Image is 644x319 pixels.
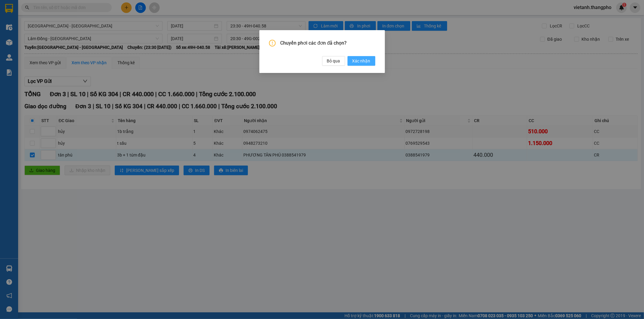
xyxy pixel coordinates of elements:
button: Bỏ qua [322,56,345,66]
button: Xác nhận [348,56,375,66]
span: Xác nhận [352,58,370,64]
span: Bỏ qua [327,58,340,64]
span: Chuyển phơi các đơn đã chọn? [280,40,375,46]
span: exclamation-circle [269,40,276,46]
